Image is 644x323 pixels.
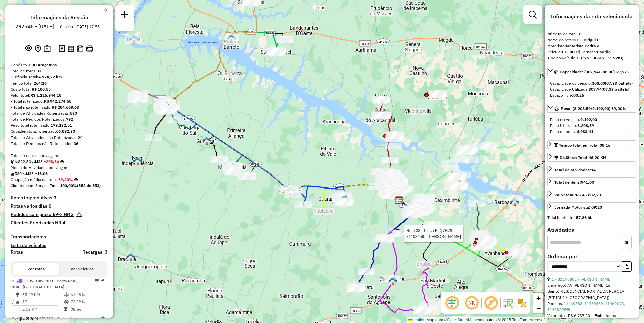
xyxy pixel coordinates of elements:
strong: 69 [53,211,58,217]
div: Atividade não roteirizada - J. M. MARQUES - COMERCIO DE CANES [429,91,446,98]
strong: 530 [70,111,77,116]
div: Pedidos: [547,301,636,313]
div: Nome da rota: [547,37,636,43]
img: CDD Araçatuba [395,196,404,204]
button: Logs desbloquear sessão [57,44,66,54]
div: Depósito: [11,62,107,68]
strong: 16 [577,31,581,36]
strong: 00,26 [573,93,584,98]
i: Total de Atividades [16,300,20,304]
div: Atividade não roteirizada - AmBev S.A. - C. Uber [222,37,239,44]
div: Motorista: [547,43,636,49]
strong: R$ 284.669,63 [52,105,79,110]
strong: 307,74 [589,87,602,92]
td: = [12,306,15,313]
img: LUIZIÂNIA [418,305,426,314]
img: BREJO ALEGRE [452,171,461,180]
span: Peso: (8.208,59/9.192,00) 89,30% [561,106,626,111]
a: Nova sessão e pesquisa [118,8,131,23]
button: Ver rotas [13,263,59,275]
a: Capacidade: (307,74/308,00) 99,92% [547,67,636,76]
strong: Motorista Padra o [566,43,599,48]
div: Distância Total: [11,74,107,80]
div: Capacidade do veículo: [550,80,633,86]
strong: 201 - Birigui I [573,37,598,42]
div: Peso Utilizado: [550,123,633,129]
h4: Transportadoras [11,234,107,240]
strong: 983,41 [580,129,593,134]
div: Atividade não roteirizada - QUIOSQUE TO DE BOA [479,237,496,244]
div: Total de Atividades Roteirizadas: [11,110,107,116]
div: Atividade não roteirizada - CHURRASCARIA E LANCH [506,195,523,201]
em: Rota exportada [101,316,105,320]
a: Total de atividades:14 [547,165,636,174]
div: Veículo: [547,49,636,55]
a: OpenStreetMap [447,318,476,322]
strong: 3 [54,195,56,201]
strong: 179.132,51 [51,123,72,128]
div: Total de Pedidos não Roteirizados: [11,141,107,147]
img: ANDRADINA [161,102,169,111]
span: 46,20 KM [589,155,606,160]
h4: Clientes Priorizados NR: [11,220,107,226]
td: 35,49 KM [22,291,64,298]
strong: 16,06 [37,171,48,176]
div: Jornada Motorista: 09:20 [554,204,602,210]
em: Há pedidos NR próximo a expirar [76,212,82,220]
img: GUARAÇAÍ [202,137,211,145]
img: GUARARAPES [340,195,348,204]
div: Total de Atividades não Roteirizadas: [11,134,107,141]
img: PIACATU [352,283,360,291]
div: Atividade não roteirizada - MANOEL DOS SANTOS NE [410,108,427,115]
button: Painel de Sugestão [42,44,52,54]
button: Exibir sessão original [24,43,33,54]
i: % de utilização da cubagem [64,300,69,304]
div: Bairro: RESIDENCIAL PORTAL DA PEROLA (BIRIGUI / [GEOGRAPHIC_DATA]) [547,288,636,301]
strong: 941,00 [581,180,594,185]
i: % de utilização do peso [64,293,69,297]
div: Capacidade: (307,74/308,00) 99,92% [547,77,636,101]
strong: 4.724,72 km [38,74,62,79]
span: Exibir todos [592,313,616,318]
span: Ocultar NR [464,295,480,311]
div: Capacidade Utilizada: [550,86,633,92]
div: Atividade não roteirizada - ISAEL VIEIRA DE C JU [479,236,495,243]
i: Cubagem total roteirizado [11,160,15,164]
strong: 100,00% [60,183,77,188]
strong: 33 [37,68,41,73]
h6: 1292546 - [DATE] [12,23,54,30]
strong: R$ 942.274,55 [44,99,71,104]
em: Opções [95,279,99,283]
a: 11469888, 11469889, 11469073, 11468295 [547,301,625,312]
a: Exibir filtros [526,8,539,21]
div: Atividade não roteirizada - ODAIR JOSE DOS ANJOS [428,92,445,98]
i: Total de rotas [34,160,38,164]
div: Atividade não roteirizada - MINIMERCADO TINGAO L [509,249,526,256]
strong: 24 [78,135,83,140]
strong: FCE8F07 [562,49,579,54]
span: | [425,318,426,322]
h4: Rotas improdutivas: [11,195,107,201]
img: SANT. ANTÔNIO DO ARACANGUÁ [377,111,385,120]
div: Valor total: [554,192,601,198]
span: + [536,294,541,302]
a: Zoom out [533,303,543,313]
strong: R$ 180,55 [32,87,51,92]
img: CASTILHO [133,94,142,103]
div: Total de caixas por viagem: [11,153,107,159]
strong: 8.208,59 [577,123,594,128]
span: 1 - [12,278,78,289]
div: Peso total roteirizado: [11,122,107,128]
strong: 14 [591,167,596,172]
button: Visualizar Romaneio [75,44,85,54]
span: − [536,304,541,312]
i: Distância Total [16,293,20,297]
strong: 69,30% [58,177,73,182]
span: Clientes com Service Time: [11,183,60,188]
div: Atividade não roteirizada - 57.359.442 TAINARA PEREIRA RAMOS [508,252,525,259]
span: CDV1D49 [25,278,43,283]
strong: (553 de 553) [77,183,101,188]
div: Atividade não roteirizada - JUCILEI MACHADO [385,132,402,139]
div: Valor total: R$ 6.737,20 [547,313,636,319]
a: Peso: (8.208,59/9.192,00) 89,30% [547,104,636,113]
